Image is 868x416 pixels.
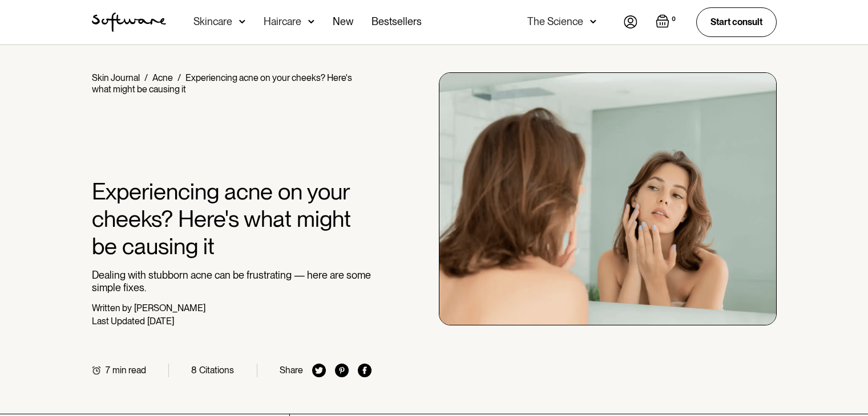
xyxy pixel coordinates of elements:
[590,16,596,27] img: arrow down
[656,14,678,30] a: Open empty cart
[144,72,148,83] div: /
[92,13,166,32] img: Software Logo
[239,16,245,27] img: arrow down
[112,365,146,376] div: min read
[106,365,110,376] div: 7
[92,13,166,32] a: home
[312,364,326,377] img: twitter icon
[199,365,234,376] div: Citations
[193,16,232,27] div: Skincare
[191,365,197,376] div: 8
[152,72,173,83] a: Acne
[308,16,314,27] img: arrow down
[358,364,372,377] img: facebook icon
[696,7,777,36] a: Start consult
[527,16,583,27] div: The Science
[335,364,349,377] img: pinterest icon
[177,72,181,83] div: /
[280,365,303,376] div: Share
[92,303,132,313] div: Written by
[92,269,372,293] p: Dealing with stubborn acne can be frustrating — here are some simple fixes.
[669,14,678,25] div: 0
[134,303,205,313] div: [PERSON_NAME]
[92,316,145,327] div: Last Updated
[92,72,140,83] a: Skin Journal
[92,72,352,95] div: Experiencing acne on your cheeks? Here's what might be causing it
[147,316,174,327] div: [DATE]
[92,178,372,260] h1: Experiencing acne on your cheeks? Here's what might be causing it
[264,16,301,27] div: Haircare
